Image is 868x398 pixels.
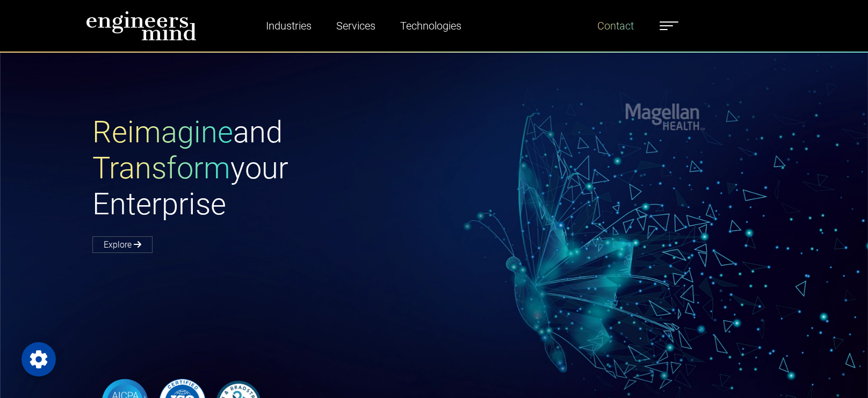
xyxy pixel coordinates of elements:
[593,13,638,38] a: Contact
[86,11,197,41] img: logo
[262,13,316,38] a: Industries
[332,13,380,38] a: Services
[92,150,230,186] span: Transform
[396,13,466,38] a: Technologies
[92,114,233,150] span: Reimagine
[92,236,153,253] a: Explore
[92,114,434,223] h1: and your Enterprise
